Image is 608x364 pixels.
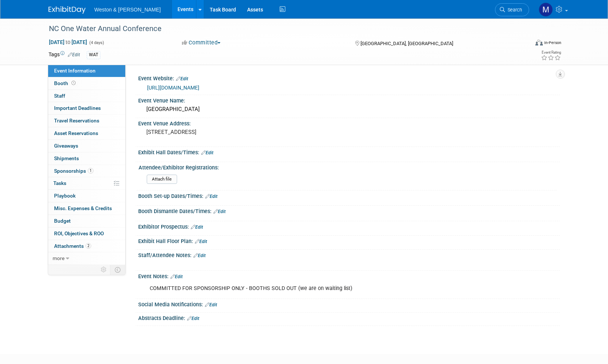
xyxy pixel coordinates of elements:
[138,250,560,259] div: Staff/Attendee Notes:
[49,51,80,59] td: Tags
[48,115,125,127] a: Travel Reservations
[70,80,77,86] span: Booth not reserved yet
[48,202,125,215] a: Misc. Expenses & Credits
[48,215,125,227] a: Budget
[138,221,560,231] div: Exhibitor Prospectus:
[147,85,199,91] a: [URL][DOMAIN_NAME]
[48,140,125,152] a: Giveaways
[205,302,217,307] a: Edit
[361,41,453,46] span: [GEOGRAPHIC_DATA], [GEOGRAPHIC_DATA]
[64,39,72,45] span: to
[48,177,125,189] a: Tasks
[86,243,91,249] span: 2
[191,225,203,230] a: Edit
[68,52,80,57] a: Edit
[97,265,110,274] td: Personalize Event Tab Strip
[54,93,65,99] span: Staff
[213,209,226,214] a: Edit
[54,243,91,249] span: Attachments
[54,118,99,124] span: Travel Reservations
[541,51,561,54] div: Event Rating
[48,240,125,252] a: Attachments2
[54,193,76,199] span: Playbook
[505,7,522,13] span: Search
[48,90,125,102] a: Staff
[48,190,125,202] a: Playbook
[144,104,554,115] div: [GEOGRAPHIC_DATA]
[176,76,188,81] a: Edit
[94,7,161,13] span: Weston & [PERSON_NAME]
[205,194,217,199] a: Edit
[87,51,100,59] div: WAT
[49,6,86,14] img: ExhibitDay
[88,168,93,173] span: 1
[495,3,529,16] a: Search
[54,80,77,86] span: Booth
[138,206,560,215] div: Booth Dismantle Dates/Times:
[144,281,478,296] div: COMMITTED FOR SPONSORSHIP ONLY - BOOTHS SOLD OUT (we are on waiting list)
[53,255,64,261] span: more
[48,102,125,114] a: Important Deadlines
[170,274,183,279] a: Edit
[89,40,104,45] span: (4 days)
[48,127,125,139] a: Asset Reservations
[138,191,560,200] div: Booth Set-up Dates/Times:
[535,40,543,45] img: Format-Inperson.png
[139,162,556,171] div: Attendee/Exhibitor Registrations:
[54,155,79,161] span: Shipments
[544,40,561,45] div: In-Person
[195,239,207,244] a: Edit
[138,147,560,156] div: Exhibit Hall Dates/Times:
[54,230,104,236] span: ROI, Objectives & ROO
[48,227,125,240] a: ROI, Objectives & ROO
[54,143,78,149] span: Giveaways
[54,218,71,224] span: Budget
[49,39,87,45] span: [DATE] [DATE]
[187,316,199,321] a: Edit
[138,271,560,280] div: Event Notes:
[54,68,96,74] span: Event Information
[53,180,66,186] span: Tasks
[485,38,562,50] div: Event Format
[48,152,125,165] a: Shipments
[46,22,518,36] div: NC One Water Annual Conference
[54,130,98,136] span: Asset Reservations
[138,95,560,104] div: Event Venue Name:
[48,165,125,177] a: Sponsorships1
[138,236,560,245] div: Exhibit Hall Floor Plan:
[48,77,125,90] a: Booth
[138,299,560,309] div: Social Media Notifications:
[146,129,306,135] pre: [STREET_ADDRESS]
[138,118,560,127] div: Event Venue Address:
[54,168,93,174] span: Sponsorships
[48,252,125,264] a: more
[54,105,101,111] span: Important Deadlines
[54,205,112,211] span: Misc. Expenses & Credits
[193,253,206,258] a: Edit
[179,39,223,47] button: Committed
[138,73,560,82] div: Event Website:
[539,3,553,17] img: Mary Ann Trujillo
[48,65,125,77] a: Event Information
[138,313,560,322] div: Abstracts Deadline:
[201,150,213,155] a: Edit
[110,265,125,274] td: Toggle Event Tabs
